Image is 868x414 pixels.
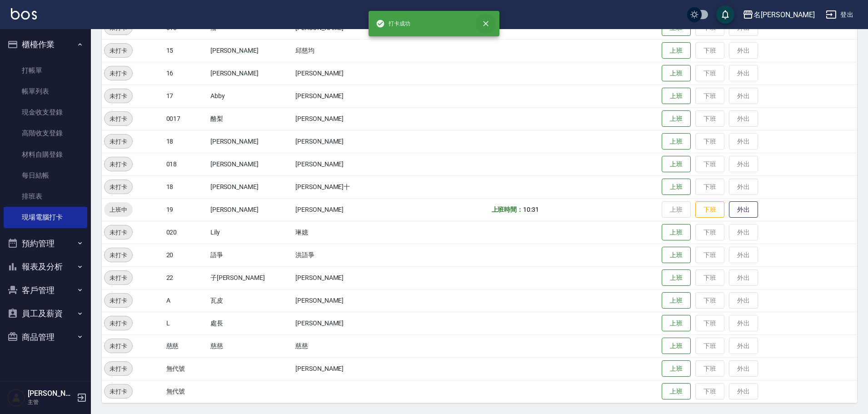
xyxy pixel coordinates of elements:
td: 20 [164,244,208,266]
td: 18 [164,175,208,198]
td: 慈慈 [293,334,404,357]
td: [PERSON_NAME] [293,85,404,107]
button: 員工及薪資 [4,302,87,325]
span: 未打卡 [105,273,132,283]
span: 未打卡 [105,160,132,169]
button: 報表及分析 [4,255,87,279]
span: 未打卡 [105,387,132,396]
td: [PERSON_NAME] [293,312,404,334]
a: 每日結帳 [4,165,87,186]
span: 未打卡 [105,364,132,374]
span: 未打卡 [105,296,132,305]
td: [PERSON_NAME] [208,62,293,85]
button: 櫃檯作業 [4,33,87,56]
td: Abby [208,85,293,107]
td: 琳嬑 [293,221,404,244]
td: 無代號 [164,380,208,403]
td: 洪語爭 [293,244,404,266]
td: [PERSON_NAME] [293,357,404,380]
a: 現金收支登錄 [4,102,87,123]
b: 上班時間： [492,206,524,213]
button: 上班 [662,42,691,59]
img: Logo [11,8,37,20]
span: 未打卡 [105,250,132,260]
a: 材料自購登錄 [4,144,87,165]
td: 慈慈 [164,334,208,357]
td: 19 [164,198,208,221]
button: 上班 [662,269,691,286]
span: 上班中 [104,205,133,214]
button: 上班 [662,224,691,241]
td: 18 [164,130,208,153]
td: [PERSON_NAME] [293,62,404,85]
button: 上班 [662,315,691,332]
button: 上班 [662,110,691,127]
button: 上班 [662,65,691,82]
a: 高階收支登錄 [4,123,87,144]
span: 未打卡 [105,69,132,78]
span: 未打卡 [105,114,132,124]
span: 未打卡 [105,46,132,55]
a: 帳單列表 [4,81,87,102]
span: 未打卡 [105,228,132,237]
td: L [164,312,208,334]
td: [PERSON_NAME] [293,266,404,289]
td: 酪梨 [208,107,293,130]
button: 名[PERSON_NAME] [739,5,818,24]
td: [PERSON_NAME] [208,198,293,221]
a: 現場電腦打卡 [4,207,87,228]
button: 登出 [822,6,857,23]
td: 018 [164,153,208,175]
td: A [164,289,208,312]
td: [PERSON_NAME] [208,39,293,62]
td: 22 [164,266,208,289]
button: 外出 [729,201,758,218]
span: 10:31 [523,206,539,213]
button: 上班 [662,88,691,105]
td: [PERSON_NAME] [208,175,293,198]
button: save [716,5,734,24]
span: 未打卡 [105,319,132,328]
button: 上班 [662,247,691,264]
button: 上班 [662,292,691,309]
td: 語爭 [208,244,293,266]
td: Lily [208,221,293,244]
td: [PERSON_NAME]十 [293,175,404,198]
td: 慈慈 [208,334,293,357]
td: [PERSON_NAME] [208,130,293,153]
span: 未打卡 [105,341,132,351]
td: 無代號 [164,357,208,380]
button: 上班 [662,179,691,195]
p: 主管 [28,398,74,406]
img: Person [7,389,25,407]
td: 子[PERSON_NAME] [208,266,293,289]
button: 上班 [662,383,691,400]
a: 打帳單 [4,60,87,81]
td: [PERSON_NAME] [208,153,293,175]
button: 上班 [662,156,691,173]
td: 17 [164,85,208,107]
span: 未打卡 [105,137,132,146]
button: close [476,14,496,34]
td: [PERSON_NAME] [293,289,404,312]
button: 下班 [695,201,724,218]
td: [PERSON_NAME] [293,130,404,153]
td: [PERSON_NAME] [293,198,404,221]
span: 未打卡 [105,182,132,192]
button: 預約管理 [4,232,87,255]
a: 排班表 [4,186,87,207]
td: [PERSON_NAME] [293,153,404,175]
td: [PERSON_NAME] [293,107,404,130]
td: 邱慈均 [293,39,404,62]
td: 瓦皮 [208,289,293,312]
button: 上班 [662,133,691,150]
td: 15 [164,39,208,62]
td: 0017 [164,107,208,130]
span: 未打卡 [105,91,132,101]
span: 打卡成功 [376,19,410,28]
button: 上班 [662,360,691,377]
button: 客戶管理 [4,279,87,302]
h5: [PERSON_NAME] [28,389,74,398]
td: 16 [164,62,208,85]
button: 商品管理 [4,325,87,349]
